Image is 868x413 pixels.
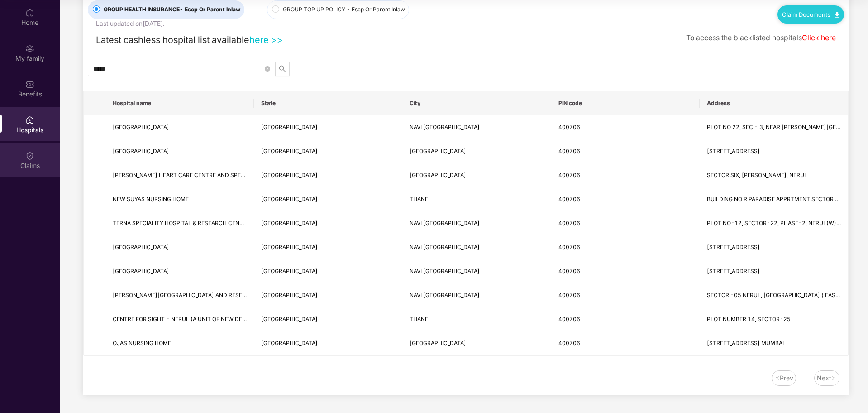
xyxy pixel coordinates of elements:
[707,292,841,298] span: SECTOR -05 NERUL, [GEOGRAPHIC_DATA] ( EAST)
[707,196,858,202] span: BUILDING NO R PARADISE APPRTMENT SECTOR 3 NERUL
[410,244,480,250] span: NAVI [GEOGRAPHIC_DATA]
[558,292,580,298] span: 400706
[402,235,551,259] td: NAVI MUMBAI
[113,100,247,107] span: Hospital name
[831,375,837,381] img: svg+xml;base64,PHN2ZyB4bWxucz0iaHR0cDovL3d3dy53My5vcmcvMjAwMC9zdmciIHdpZHRoPSIxNiIgaGVpZ2h0PSIxNi...
[558,244,580,250] span: 400706
[275,62,290,76] button: search
[254,187,402,211] td: MAHARASHTRA
[700,283,848,307] td: SECTOR -05 NERUL, NERUL ( EAST)
[780,373,793,383] div: Prev
[25,115,34,125] img: svg+xml;base64,PHN2ZyBpZD0iSG9zcGl0YWxzIiB4bWxucz0iaHR0cDovL3d3dy53My5vcmcvMjAwMC9zdmciIHdpZHRoPS...
[707,244,760,250] span: [STREET_ADDRESS]
[25,151,34,160] img: svg+xml;base64,PHN2ZyBpZD0iQ2xhaW0iIHhtbG5zPSJodHRwOi8vd3d3LnczLm9yZy8yMDAwL3N2ZyIgd2lkdGg9IjIwIi...
[402,307,551,331] td: THANE
[279,5,409,14] span: GROUP TOP UP POLICY
[265,66,270,72] span: close-circle
[261,316,318,322] span: [GEOGRAPHIC_DATA]
[254,283,402,307] td: MAHARASHTRA
[96,19,165,29] div: Last updated on [DATE] .
[558,340,580,346] span: 400706
[700,163,848,187] td: SECTOR SIX, PALAM BEECH, NERUL
[254,139,402,163] td: MAHARASHTRA
[105,259,254,283] td: RAJ HOSPITAL
[105,307,254,331] td: CENTRE FOR SIGHT - NERUL (A UNIT OF NEW DELHI CENTRE FOR SIGHT LTD)
[261,292,318,298] span: [GEOGRAPHIC_DATA]
[113,268,169,274] span: [GEOGRAPHIC_DATA]
[410,196,428,202] span: THANE
[113,292,258,298] span: [PERSON_NAME][GEOGRAPHIC_DATA] AND RESEARCH
[707,268,760,274] span: [STREET_ADDRESS]
[410,340,466,346] span: [GEOGRAPHIC_DATA]
[105,331,254,355] td: OJAS NURSING HOME
[105,283,254,307] td: DR D Y PATIL HOSPITAL AND RESEARCH
[558,148,580,154] span: 400706
[558,196,580,202] span: 400706
[105,115,254,139] td: HARISH HOSPITAL
[25,8,34,17] img: svg+xml;base64,PHN2ZyBpZD0iSG9tZSIgeG1sbnM9Imh0dHA6Ly93d3cudzMub3JnLzIwMDAvc3ZnIiB3aWR0aD0iMjAiIG...
[707,340,784,346] span: [STREET_ADDRESS] MUMBAI
[835,12,839,18] img: svg+xml;base64,PHN2ZyB4bWxucz0iaHR0cDovL3d3dy53My5vcmcvMjAwMC9zdmciIHdpZHRoPSIxMC40IiBoZWlnaHQ9Ij...
[774,375,780,381] img: svg+xml;base64,PHN2ZyB4bWxucz0iaHR0cDovL3d3dy53My5vcmcvMjAwMC9zdmciIHdpZHRoPSIxNiIgaGVpZ2h0PSIxNi...
[113,148,169,154] span: [GEOGRAPHIC_DATA]
[558,268,580,274] span: 400706
[254,331,402,355] td: MAHARASHTRA
[700,115,848,139] td: PLOT NO 22, SEC - 3, NEAR RAJIV GHANDHI BRIDGE, NERUL ( EAST )
[113,124,169,130] span: [GEOGRAPHIC_DATA]
[25,80,34,89] img: svg+xml;base64,PHN2ZyBpZD0iQmVuZWZpdHMiIHhtbG5zPSJodHRwOi8vd3d3LnczLm9yZy8yMDAwL3N2ZyIgd2lkdGg9Ij...
[261,196,318,202] span: [GEOGRAPHIC_DATA]
[410,220,480,226] span: NAVI [GEOGRAPHIC_DATA]
[105,235,254,259] td: NEW MANAK HEALTH CARE HOSPITAL
[700,259,848,283] td: B-105, ISHA SHOPPING COMPLEX, SECTOR-15, NERUL, NAVI MUMBAI- 400706
[700,91,848,115] th: Address
[410,172,466,178] span: [GEOGRAPHIC_DATA]
[96,34,249,45] span: Latest cashless hospital list available
[105,91,254,115] th: Hospital name
[686,34,802,42] span: To access the blacklisted hospitals
[113,244,169,250] span: [GEOGRAPHIC_DATA]
[113,340,171,346] span: OJAS NURSING HOME
[707,316,791,322] span: PLOT NUMBER 14, SECTOR-25
[25,44,34,53] img: svg+xml;base64,PHN2ZyB3aWR0aD0iMjAiIGhlaWdodD0iMjAiIHZpZXdCb3g9IjAgMCAyMCAyMCIgZmlsbD0ibm9uZSIgeG...
[700,187,848,211] td: BUILDING NO R PARADISE APPRTMENT SECTOR 3 NERUL
[410,292,480,298] span: NAVI [GEOGRAPHIC_DATA]
[802,34,836,42] a: Click here
[551,91,700,115] th: PIN code
[105,139,254,163] td: SUNSHINE HOSPITAL
[700,307,848,331] td: PLOT NUMBER 14, SECTOR-25
[254,211,402,235] td: MAHARASHTRA
[254,91,402,115] th: State
[347,6,405,13] span: - Escp Or Parent Inlaw
[261,124,318,130] span: [GEOGRAPHIC_DATA]
[180,6,240,13] span: - Escp Or Parent Inlaw
[261,244,318,250] span: [GEOGRAPHIC_DATA]
[254,163,402,187] td: MAHARASHTRA
[558,316,580,322] span: 400706
[254,235,402,259] td: MAHARASHTRA
[113,316,318,322] span: CENTRE FOR SIGHT - NERUL (A UNIT OF NEW DELHI CENTRE FOR SIGHT LTD)
[105,163,254,187] td: SHUSHRUSHA HEART CARE CENTRE AND SPECIALITY HOSPITAL
[558,124,580,130] span: 400706
[402,139,551,163] td: MUMBAI
[402,187,551,211] td: THANE
[402,163,551,187] td: MUMBAI
[700,331,848,355] td: PLOT NO.8/3,SEC-8,PHASE 2,NERUL,NAVI MUMBAI
[700,211,848,235] td: PLOT NO-12, SECTOR-22, PHASE-2, NERUL(W), OPP NERUL RAILWAY STATION
[410,148,466,154] span: [GEOGRAPHIC_DATA]
[261,148,318,154] span: [GEOGRAPHIC_DATA]
[265,65,270,73] span: close-circle
[261,172,318,178] span: [GEOGRAPHIC_DATA]
[402,259,551,283] td: NAVI MUMBAI
[100,5,244,14] span: GROUP HEALTH INSURANCE
[402,283,551,307] td: NAVI MUMBAI
[261,220,318,226] span: [GEOGRAPHIC_DATA]
[402,211,551,235] td: NAVI MUMBAI
[558,220,580,226] span: 400706
[410,316,428,322] span: THANE
[402,331,551,355] td: MUMBAI
[113,196,189,202] span: NEW SUYAS NURSING HOME
[782,11,839,18] a: Claim Documents
[558,172,580,178] span: 400706
[261,268,318,274] span: [GEOGRAPHIC_DATA]
[254,307,402,331] td: MAHARASHTRA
